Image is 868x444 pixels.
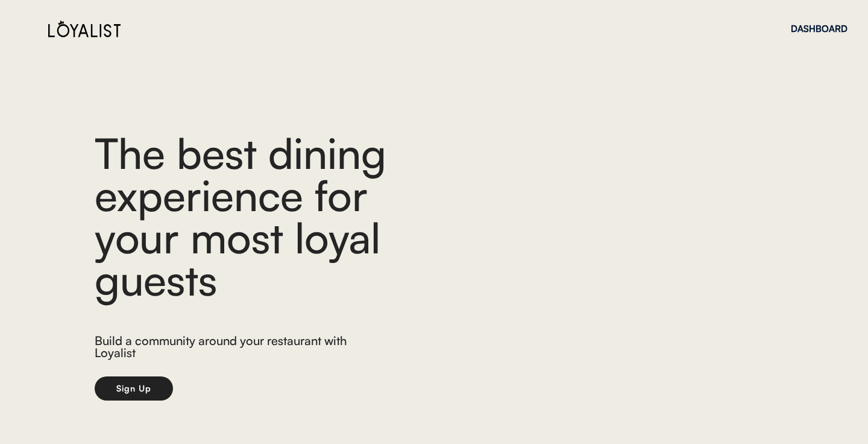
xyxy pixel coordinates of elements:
button: Sign Up [95,376,173,401]
img: Loyalist%20Logo%20Black.svg [48,20,121,37]
div: The best dining experience for your most loyal guests [95,132,456,300]
div: DASHBOARD [791,24,848,33]
img: yH5BAEAAAAALAAAAAABAAEAAAIBRAA7 [492,97,773,437]
div: Build a community around your restaurant with Loyalist [95,335,358,362]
